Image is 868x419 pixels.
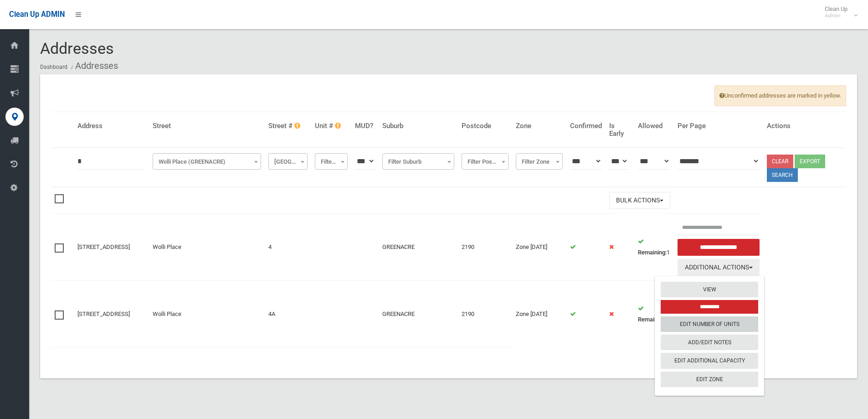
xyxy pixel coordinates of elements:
td: Zone [DATE] [512,214,566,281]
a: Edit Number of Units [661,316,758,332]
td: Wolli Place [149,214,265,281]
span: Clean Up ADMIN [9,10,65,19]
a: [STREET_ADDRESS] [77,243,130,250]
span: Filter Suburb [385,155,452,168]
h4: Is Early [609,122,631,137]
span: Filter Street # [268,153,308,170]
h4: MUD? [355,122,375,130]
td: Wolli Place [149,281,265,347]
span: Filter Unit # [315,153,348,170]
h4: Allowed [638,122,671,130]
span: Filter Street # [271,155,305,168]
span: Wolli Place (GREENACRE) [153,153,261,170]
td: 1 [634,214,674,281]
td: 0 [634,281,674,347]
small: Admin [825,12,847,19]
span: Filter Postcode [464,155,506,168]
strong: Remaining: [638,249,667,256]
td: GREENACRE [379,281,458,347]
span: Filter Zone [518,155,560,168]
h4: Zone [516,122,563,130]
span: Clean Up [820,5,857,19]
a: View [661,282,758,297]
a: Add/Edit Notes [661,335,758,350]
td: 2190 [458,281,512,347]
td: 4A [265,281,311,347]
span: Unconfirmed addresses are marked in yellow. [714,85,846,106]
td: GREENACRE [379,214,458,281]
a: Edit Additional Capacity [661,353,758,369]
a: [STREET_ADDRESS] [77,310,130,317]
h4: Confirmed [570,122,602,130]
a: Dashboard [40,64,67,70]
button: Additional Actions [678,259,760,276]
span: Filter Zone [516,153,563,170]
button: Bulk Actions [609,192,670,209]
h4: Street # [268,122,308,130]
h4: Suburb [382,122,455,130]
span: Filter Postcode [462,153,508,170]
h4: Actions [767,122,842,130]
h4: Address [77,122,145,130]
td: 4 [265,214,311,281]
h4: Unit # [315,122,348,130]
td: Zone [DATE] [512,281,566,347]
span: Wolli Place (GREENACRE) [155,155,259,168]
h4: Street [153,122,261,130]
span: Filter Suburb [382,153,455,170]
h4: Per Page [678,122,760,130]
a: Edit Zone [661,372,758,387]
h4: Postcode [462,122,508,130]
td: 2190 [458,214,512,281]
span: Addresses [40,39,114,57]
button: Search [767,168,798,182]
button: Export [795,155,825,168]
strong: Remaining: [638,316,667,323]
li: Addresses [69,57,118,74]
span: Filter Unit # [317,155,345,168]
a: Clear [767,155,793,168]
